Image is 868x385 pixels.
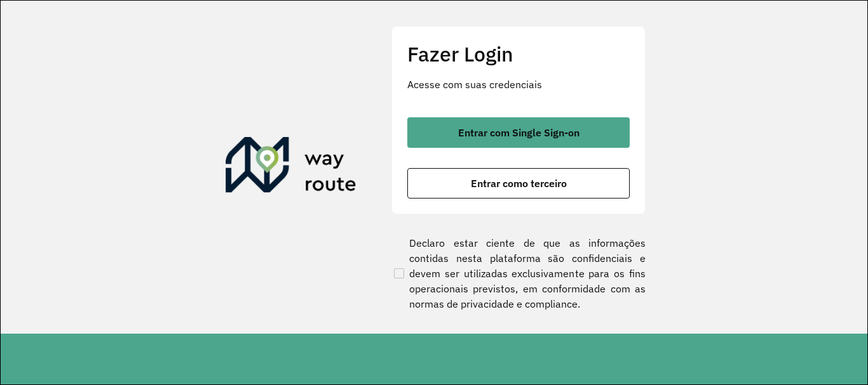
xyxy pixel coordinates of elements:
button: button [407,117,630,148]
p: Acesse com suas credenciais [407,77,630,92]
label: Declaro estar ciente de que as informações contidas nesta plataforma são confidenciais e devem se... [391,235,646,311]
h2: Fazer Login [407,42,630,66]
span: Entrar como terceiro [471,178,567,188]
img: Roteirizador AmbevTech [226,137,356,198]
span: Entrar com Single Sign-on [458,127,580,138]
button: button [407,168,630,199]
